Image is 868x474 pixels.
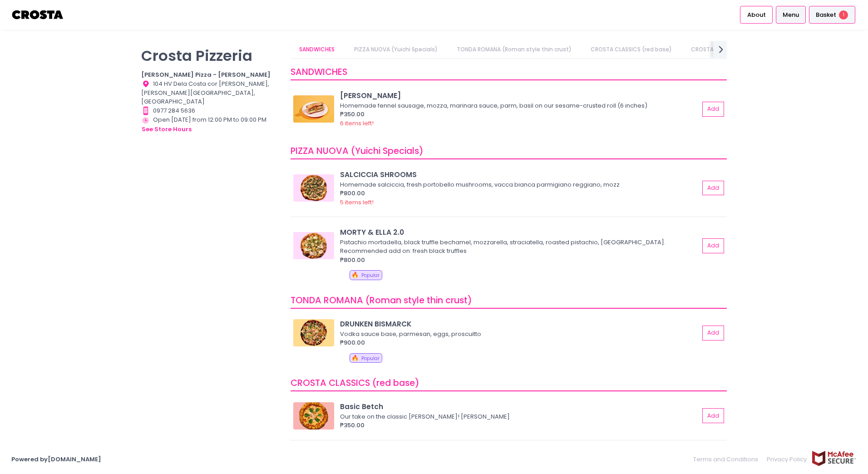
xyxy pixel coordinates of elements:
a: Menu [776,6,806,23]
a: Privacy Policy [763,450,812,468]
span: Basket [816,10,836,20]
div: Homemade salciccia, fresh portobello mushrooms, vacca bianca parmigiano reggiano, mozz [340,180,696,189]
a: TONDA ROMANA (Roman style thin crust) [448,41,580,58]
a: Terms and Conditions [693,450,763,468]
img: mcafee-secure [811,450,857,466]
span: PIZZA NUOVA (Yuichi Specials) [291,145,424,157]
div: 104 HV Dela Costa cor [PERSON_NAME], [PERSON_NAME][GEOGRAPHIC_DATA], [GEOGRAPHIC_DATA] [141,79,279,106]
span: 🔥 [351,354,359,362]
a: About [740,6,773,23]
span: Popular [361,272,380,279]
b: [PERSON_NAME] Pizza - [PERSON_NAME] [141,70,271,79]
img: MORTY & ELLA 2.0 [293,232,334,259]
span: CROSTA CLASSICS (red base) [291,377,419,389]
span: 1 [839,10,848,20]
span: TONDA ROMANA (Roman style thin crust) [291,294,472,306]
a: Powered by[DOMAIN_NAME] [11,455,101,464]
div: ₱350.00 [340,421,699,430]
div: SALCICCIA SHROOMS [340,169,699,180]
a: SANDWICHES [291,41,344,58]
a: CROSTA CLASSICS (red base) [582,41,681,58]
span: Popular [361,355,380,362]
div: MORTY & ELLA 2.0 [340,227,699,237]
div: Homemade fennel sausage, mozza, marinara sauce, parm, basil on our sesame-crusted roll (6 inches) [340,101,696,110]
span: About [747,10,766,20]
div: 0977 284 5636 [141,106,279,115]
div: Pistachio mortadella, black truffle bechamel, mozzarella, straciatella, roasted pistachio, [GEOGR... [340,238,696,256]
div: ₱350.00 [340,110,699,119]
span: Menu [783,10,799,20]
img: HOAGIE ROLL [293,95,334,123]
a: PIZZA NUOVA (Yuichi Specials) [345,41,446,58]
div: Vodka sauce base, parmesan, eggs, proscuitto [340,330,696,339]
div: Open [DATE] from 12:00 PM to 09:00 PM [141,115,279,134]
button: Add [702,181,724,196]
button: Add [702,408,724,423]
div: ₱800.00 [340,189,699,198]
div: Our take on the classic [PERSON_NAME]! [PERSON_NAME] [340,412,696,421]
button: see store hours [141,124,192,134]
a: CROSTA CLASSICS (white base) [682,41,788,58]
div: ₱800.00 [340,256,699,265]
button: Add [702,238,724,253]
span: 6 items left! [340,119,374,128]
img: Basic Betch [293,402,334,430]
button: Add [702,102,724,117]
img: DRUNKEN BISMARCK [293,319,334,346]
div: DRUNKEN BISMARCK [340,319,699,329]
div: ₱900.00 [340,338,699,347]
img: SALCICCIA SHROOMS [293,174,334,202]
div: [PERSON_NAME] [340,90,699,101]
p: Crosta Pizzeria [141,47,279,64]
span: SANDWICHES [291,66,347,78]
span: 🔥 [351,271,359,279]
img: logo [11,7,64,23]
div: Basic Betch [340,401,699,412]
button: Add [702,326,724,341]
span: 5 items left! [340,198,374,207]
